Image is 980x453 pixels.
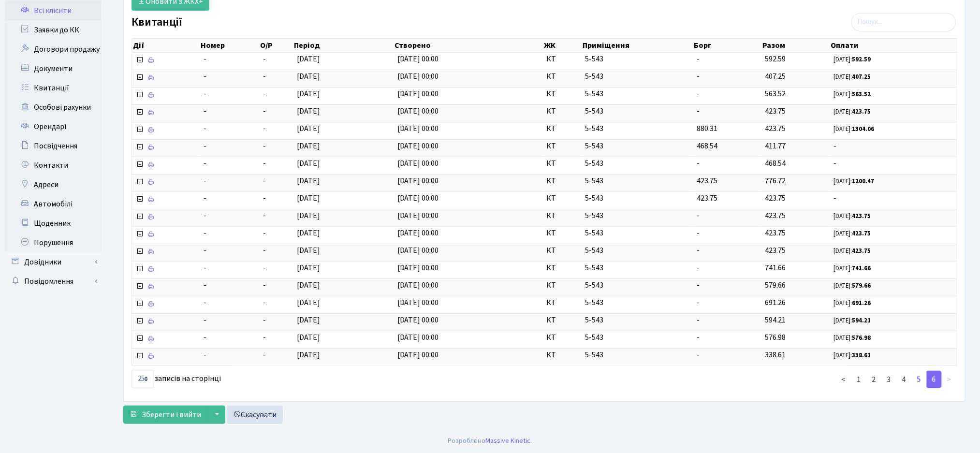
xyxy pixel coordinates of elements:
a: Всі клієнти [5,1,102,20]
span: - [263,350,266,360]
span: 5-543 [585,350,689,361]
a: 1 [851,371,867,388]
small: [DATE]: [834,212,871,220]
span: - [204,158,206,169]
a: Повідомлення [5,272,102,291]
span: 423.75 [765,228,786,238]
a: Документи [5,59,102,78]
span: - [834,141,953,152]
a: Договори продажу [5,40,102,59]
span: 468.54 [765,158,786,169]
b: 576.98 [852,334,871,342]
span: - [697,228,700,238]
span: КТ [547,106,578,117]
span: [DATE] 00:00 [397,54,439,64]
span: [DATE] [297,54,321,64]
th: Разом [761,39,830,52]
span: 563.52 [765,88,786,99]
a: Квитанції [5,78,102,98]
th: Приміщення [582,39,693,52]
a: 2 [866,371,882,388]
span: - [697,210,700,221]
span: КТ [547,88,578,100]
span: [DATE] 00:00 [397,175,439,186]
span: 5-543 [585,280,689,291]
span: 5-543 [585,297,689,308]
span: 691.26 [765,297,786,308]
span: КТ [547,158,578,169]
span: КТ [547,280,578,291]
span: КТ [547,141,578,152]
span: [DATE] 00:00 [397,263,439,273]
span: [DATE] [297,175,321,186]
small: [DATE]: [834,90,871,99]
span: 5-543 [585,175,689,187]
a: Щоденник [5,214,102,233]
span: КТ [547,245,578,256]
span: 338.61 [765,350,786,360]
span: - [204,54,206,64]
a: Посвідчення [5,136,102,156]
span: - [204,297,206,308]
span: 5-543 [585,263,689,274]
b: 1304.06 [852,125,875,133]
select: записів на сторінці [132,370,154,388]
span: 423.75 [765,210,786,221]
b: 594.21 [852,316,871,325]
span: [DATE] [297,245,321,256]
span: 423.75 [765,123,786,134]
small: [DATE]: [834,55,871,64]
span: [DATE] 00:00 [397,106,439,117]
span: 5-543 [585,210,689,221]
span: [DATE] [297,141,321,151]
a: Скасувати [227,406,283,424]
span: - [263,297,266,308]
span: КТ [547,210,578,221]
a: Заявки до КК [5,20,102,40]
span: 594.21 [765,315,786,325]
small: [DATE]: [834,247,871,255]
label: Квитанції [132,15,182,29]
span: [DATE] [297,210,321,221]
span: [DATE] [297,158,321,169]
th: Створено [394,39,543,52]
span: 5-543 [585,245,689,256]
span: - [697,71,700,82]
a: Massive Kinetic [486,436,531,446]
span: 5-543 [585,71,689,82]
span: [DATE] [297,123,321,134]
span: 5-543 [585,158,689,169]
span: - [834,158,953,169]
span: [DATE] 00:00 [397,71,439,82]
span: 407.25 [765,71,786,82]
input: Пошук... [851,13,956,31]
span: - [697,350,700,360]
span: - [263,332,266,343]
span: 423.75 [697,193,717,204]
small: [DATE]: [834,299,871,307]
span: КТ [547,71,578,82]
span: 592.59 [765,54,786,64]
span: [DATE] [297,332,321,343]
span: - [204,175,206,186]
span: - [697,245,700,256]
span: - [263,123,266,134]
span: 741.66 [765,263,786,273]
span: КТ [547,175,578,187]
span: [DATE] 00:00 [397,210,439,221]
small: [DATE]: [834,229,871,238]
span: КТ [547,315,578,326]
b: 423.75 [852,229,871,238]
span: 5-543 [585,315,689,326]
b: 579.66 [852,281,871,290]
b: 691.26 [852,299,871,307]
span: - [263,106,266,117]
b: 423.75 [852,247,871,255]
span: [DATE] 00:00 [397,332,439,343]
span: [DATE] [297,193,321,204]
span: [DATE] 00:00 [397,245,439,256]
span: 5-543 [585,228,689,239]
span: [DATE] [297,263,321,273]
small: [DATE]: [834,125,875,133]
span: [DATE] [297,297,321,308]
